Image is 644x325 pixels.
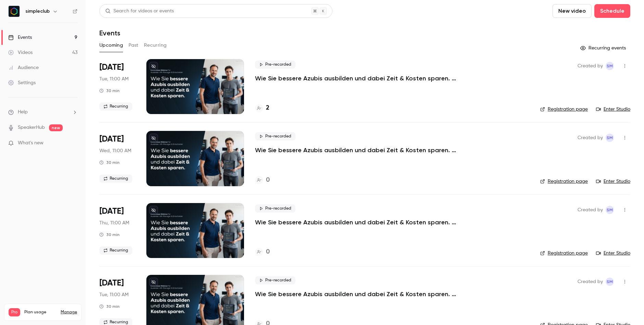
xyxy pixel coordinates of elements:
[99,232,120,237] div: 30 min
[99,88,120,93] div: 30 min
[540,250,588,257] a: Registration page
[99,40,123,51] button: Upcoming
[18,124,45,131] a: SpeakerHub
[606,278,614,286] span: simpleclub Marketing
[49,124,63,131] span: new
[255,218,461,226] a: Wie Sie bessere Azubis ausbilden und dabei Zeit & Kosten sparen. (Donnerstag, 11:00 Uhr)
[578,206,603,214] span: Created by
[594,4,630,18] button: Schedule
[255,247,270,257] a: 0
[266,247,270,257] h4: 0
[9,6,20,17] img: simpleclub
[596,250,630,257] a: Enter Studio
[266,103,269,113] h4: 2
[99,220,129,226] span: Thu, 11:00 AM
[99,59,135,114] div: Aug 26 Tue, 11:00 AM (Europe/Berlin)
[144,40,167,51] button: Recurring
[99,291,129,298] span: Tue, 11:00 AM
[596,178,630,185] a: Enter Studio
[606,206,614,214] span: simpleclub Marketing
[99,206,124,217] span: [DATE]
[9,308,20,316] span: Pro
[255,146,461,154] a: Wie Sie bessere Azubis ausbilden und dabei Zeit & Kosten sparen. (Mittwoch, 11:00 Uhr)
[8,49,33,56] div: Videos
[607,278,613,286] span: sM
[607,134,613,142] span: sM
[255,176,270,185] a: 0
[540,178,588,185] a: Registration page
[24,310,57,315] span: Plan usage
[99,147,131,154] span: Wed, 11:00 AM
[18,109,28,116] span: Help
[99,76,129,82] span: Tue, 11:00 AM
[99,102,132,111] span: Recurring
[255,204,295,213] span: Pre-recorded
[255,60,295,69] span: Pre-recorded
[18,139,44,147] span: What's new
[99,160,120,165] div: 30 min
[540,106,588,113] a: Registration page
[606,134,614,142] span: simpleclub Marketing
[607,206,613,214] span: sM
[61,310,77,315] a: Manage
[255,103,269,113] a: 2
[25,8,50,15] h6: simpleclub
[266,176,270,185] h4: 0
[99,131,135,186] div: Aug 27 Wed, 11:00 AM (Europe/Berlin)
[606,62,614,70] span: simpleclub Marketing
[99,134,124,145] span: [DATE]
[8,34,32,41] div: Events
[596,106,630,113] a: Enter Studio
[69,140,77,146] iframe: Noticeable Trigger
[99,175,132,183] span: Recurring
[255,132,295,141] span: Pre-recorded
[255,290,461,298] a: Wie Sie bessere Azubis ausbilden und dabei Zeit & Kosten sparen. (Dienstag, 11:00 Uhr)
[99,304,120,309] div: 30 min
[578,62,603,70] span: Created by
[578,278,603,286] span: Created by
[8,109,77,116] li: help-dropdown-opener
[99,278,124,289] span: [DATE]
[255,276,295,284] span: Pre-recorded
[578,134,603,142] span: Created by
[105,8,174,15] div: Search for videos or events
[552,4,592,18] button: New video
[8,79,36,86] div: Settings
[99,62,124,73] span: [DATE]
[255,74,461,82] a: Wie Sie bessere Azubis ausbilden und dabei Zeit & Kosten sparen. (Dienstag, 11:00 Uhr)
[129,40,138,51] button: Past
[99,203,135,258] div: Aug 28 Thu, 11:00 AM (Europe/Berlin)
[577,43,630,54] button: Recurring events
[99,246,132,255] span: Recurring
[99,29,120,37] h1: Events
[607,62,613,70] span: sM
[8,64,39,71] div: Audience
